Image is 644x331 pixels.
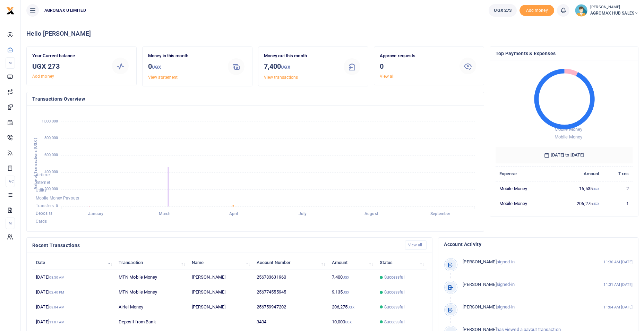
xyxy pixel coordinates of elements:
a: View statement [148,75,178,80]
li: M [6,57,15,69]
th: Account Number: activate to sort column ascending [253,255,328,270]
small: UGX [343,290,349,294]
span: Successful [384,289,405,295]
tspan: August [364,212,378,217]
span: Cards [36,219,47,224]
li: Ac [6,176,15,187]
p: Your Current balance [32,52,105,60]
th: Txns [603,166,633,181]
small: UGX [343,275,349,279]
tspan: 0 [56,204,58,208]
tspan: March [159,212,171,217]
p: signed-in [463,304,590,311]
span: Airtime [36,172,50,177]
tspan: 800,000 [44,136,58,141]
td: 7,400 [328,270,376,285]
span: Successful [384,319,405,325]
h4: Top Payments & Expenses [496,50,633,57]
tspan: July [299,212,307,217]
tspan: 400,000 [44,170,58,174]
td: 206,275 [328,300,376,315]
small: UGX [347,305,354,309]
small: 08:04 AM [49,305,65,309]
small: 02:40 PM [49,290,65,294]
h3: 0 [380,61,452,71]
span: Add money [520,5,554,16]
td: Mobile Money [496,181,554,196]
td: 206,275 [553,196,603,211]
small: UGX [593,187,599,191]
span: Deposits [36,211,52,216]
td: 16,535 [553,181,603,196]
span: Mobile Money [555,127,582,132]
td: [DATE] [32,285,115,300]
td: 256759947202 [253,300,328,315]
td: [DATE] [32,315,115,330]
td: 2 [603,181,633,196]
a: UGX 273 [489,4,517,17]
tspan: 600,000 [44,153,58,158]
th: Name: activate to sort column ascending [188,255,253,270]
td: Mobile Money [496,196,554,211]
text: Value of Transactions (UGX ) [33,138,38,189]
td: Airtel Money [115,300,188,315]
img: logo-small [6,7,15,15]
small: 11:36 AM [DATE] [603,259,633,265]
tspan: April [229,212,238,217]
td: 10,000 [328,315,376,330]
tspan: September [430,212,451,217]
td: [PERSON_NAME] [188,270,253,285]
th: Transaction: activate to sort column ascending [115,255,188,270]
th: Date: activate to sort column descending [32,255,115,270]
td: 256774555945 [253,285,328,300]
td: 1 [603,196,633,211]
li: Toup your wallet [520,5,554,16]
small: UGX [593,202,599,206]
th: Amount: activate to sort column ascending [328,255,376,270]
th: Amount [553,166,603,181]
li: M [6,218,15,229]
img: profile-user [575,4,587,17]
small: 11:31 AM [DATE] [603,282,633,288]
small: UGX [281,65,290,70]
a: View transactions [264,75,298,80]
h3: UGX 273 [32,61,105,71]
a: profile-user [PERSON_NAME] AGROMAX HUB SALES [575,4,638,17]
td: [PERSON_NAME] [188,285,253,300]
p: Money out this month [264,52,336,60]
td: 256783631960 [253,270,328,285]
a: View all [380,74,395,79]
h4: Transactions Overview [32,95,478,103]
small: 11:07 AM [49,320,65,324]
a: Add money [520,7,554,12]
a: Add money [32,74,54,79]
td: [DATE] [32,270,115,285]
span: Internet [36,180,50,185]
small: UGX [152,65,161,70]
small: [PERSON_NAME] [590,5,638,10]
p: Money in this month [148,52,221,60]
th: Status: activate to sort column ascending [376,255,427,270]
span: Transfers [36,203,54,208]
li: Wallet ballance [486,4,520,17]
h4: Account Activity [444,240,633,248]
a: logo-small logo-large logo-large [6,8,15,13]
span: [PERSON_NAME] [463,282,496,287]
span: AGROMAX U LIMITED [42,7,89,14]
span: Mobile Money Payouts [36,196,79,201]
small: UGX [345,320,352,324]
span: Mobile Money [555,134,582,139]
h3: 0 [148,61,221,73]
td: 9,135 [328,285,376,300]
h6: [DATE] to [DATE] [496,147,633,163]
td: [DATE] [32,300,115,315]
span: Successful [384,304,405,310]
small: 08:50 AM [49,275,65,279]
span: AGROMAX HUB SALES [590,10,638,16]
h3: 7,400 [264,61,336,73]
th: Expense [496,166,554,181]
span: [PERSON_NAME] [463,304,496,309]
tspan: January [88,212,103,217]
h4: Recent Transactions [32,241,400,249]
tspan: 1,000,000 [42,119,58,124]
